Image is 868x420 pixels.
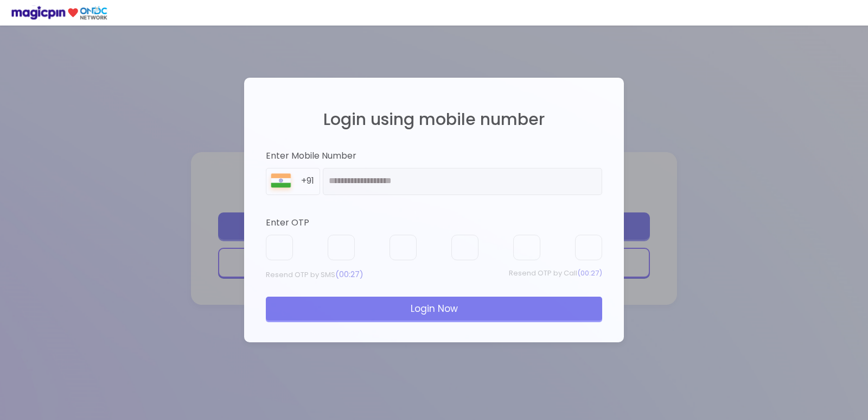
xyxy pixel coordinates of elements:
img: ondc-logo-new-small.8a59708e.svg [11,5,107,20]
div: Enter OTP [266,217,602,229]
div: +91 [301,175,320,187]
img: 8BGLRPwvQ+9ZgAAAAASUVORK5CYII= [266,171,296,195]
div: Login Now [266,297,602,321]
h2: Login using mobile number [266,110,602,128]
div: Enter Mobile Number [266,150,602,162]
